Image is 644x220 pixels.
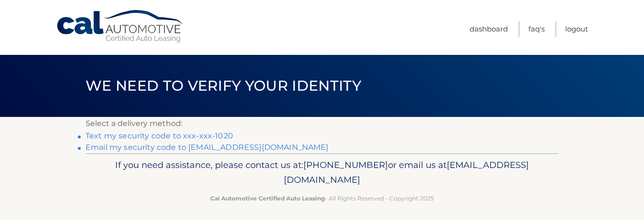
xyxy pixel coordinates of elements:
[92,193,552,203] p: - All Rights Reserved - Copyright 2025
[86,143,329,152] a: Email my security code to [EMAIL_ADDRESS][DOMAIN_NAME]
[565,21,588,37] a: Logout
[92,157,552,188] p: If you need assistance, please contact us at: or email us at
[470,21,508,37] a: Dashboard
[303,159,388,170] span: [PHONE_NUMBER]
[210,195,325,202] strong: Cal Automotive Certified Auto Leasing
[528,21,545,37] a: FAQ's
[86,77,361,94] span: We need to verify your identity
[86,117,558,130] p: Select a delivery method:
[86,131,233,140] a: Text my security code to xxx-xxx-1020
[56,10,185,43] a: Cal Automotive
